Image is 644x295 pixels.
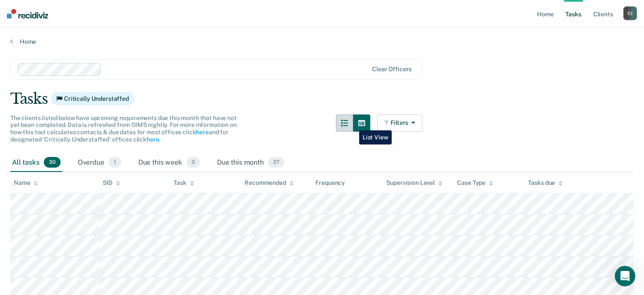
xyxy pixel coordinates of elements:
[10,38,634,45] a: Home
[623,6,637,20] button: CJ
[14,179,38,187] div: Name
[315,179,345,187] div: Frequency
[215,154,286,172] div: Due this month27
[51,92,134,105] span: Critically Understaffed
[623,6,637,20] div: C J
[147,136,159,143] a: here
[372,66,412,73] div: Clear officers
[244,179,293,187] div: Recommended
[109,157,121,168] span: 1
[377,114,423,132] button: Filters
[186,157,200,168] span: 0
[268,157,284,168] span: 27
[103,179,120,187] div: SID
[44,157,61,168] span: 30
[7,9,48,18] img: Recidiviz
[615,266,635,286] iframe: Intercom live chat
[528,179,563,187] div: Tasks due
[10,90,634,108] div: Tasks
[137,154,201,172] div: Due this week0
[387,179,443,187] div: Supervision Level
[196,129,208,135] a: here
[10,114,237,143] span: The clients listed below have upcoming requirements due this month that have not yet been complet...
[76,154,123,172] div: Overdue1
[458,179,494,187] div: Case Type
[10,154,62,172] div: All tasks30
[174,179,194,187] div: Task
